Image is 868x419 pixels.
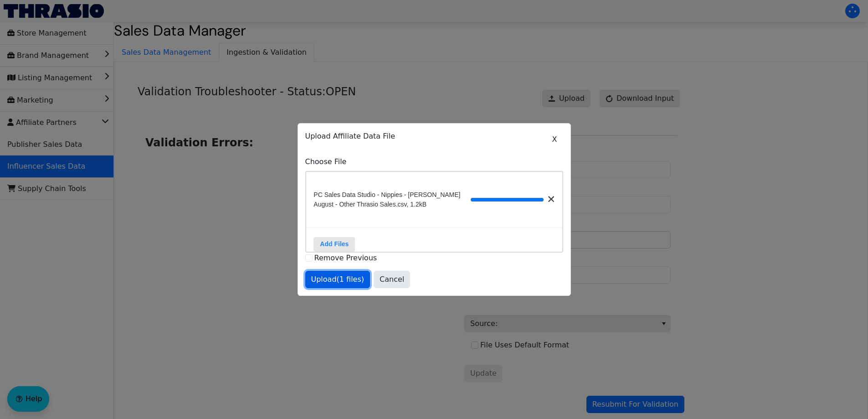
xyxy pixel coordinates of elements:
label: Add Files [313,237,355,252]
button: Upload(1 files) [305,271,370,288]
span: Upload (1 files) [311,274,365,285]
button: X [546,131,563,148]
span: PC Sales Data Studio - Nippies - [PERSON_NAME] August - Other Thrasio Sales.csv, 1.2kB [313,190,470,209]
span: Cancel [380,274,404,285]
button: Cancel [374,271,410,288]
label: Choose File [305,156,563,167]
span: X [552,134,557,145]
p: Upload Affiliate Data File [305,131,563,142]
label: Remove Previous [314,253,377,262]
